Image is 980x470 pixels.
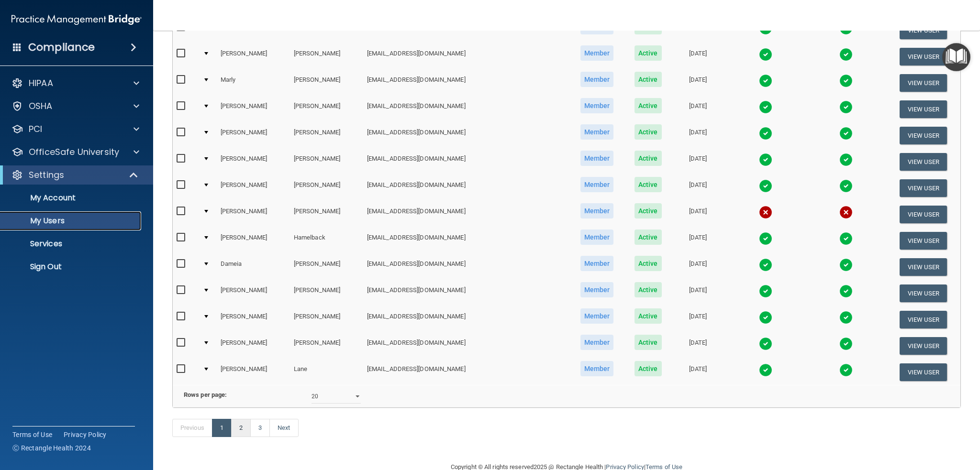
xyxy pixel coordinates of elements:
a: Previous [172,419,212,437]
td: [EMAIL_ADDRESS][DOMAIN_NAME] [363,122,569,149]
td: [EMAIL_ADDRESS][DOMAIN_NAME] [363,228,569,254]
td: [PERSON_NAME] [217,44,290,70]
img: tick.e7d51cea.svg [839,284,853,298]
button: View User [900,284,947,302]
td: [EMAIL_ADDRESS][DOMAIN_NAME] [363,280,569,306]
td: [PERSON_NAME] [290,96,363,122]
a: Next [269,419,298,437]
td: [EMAIL_ADDRESS][DOMAIN_NAME] [363,175,569,201]
img: tick.e7d51cea.svg [759,74,772,87]
a: 3 [250,419,270,437]
td: [DATE] [671,70,724,96]
td: [DATE] [671,149,724,175]
td: Marly [217,70,290,96]
td: [PERSON_NAME] [290,333,363,359]
img: tick.e7d51cea.svg [839,153,853,166]
button: View User [900,127,947,144]
a: 2 [231,419,251,437]
img: tick.e7d51cea.svg [839,127,853,140]
img: tick.e7d51cea.svg [839,337,853,350]
span: Active [635,98,662,113]
td: Hamelback [290,228,363,254]
img: tick.e7d51cea.svg [839,258,853,272]
td: [EMAIL_ADDRESS][DOMAIN_NAME] [363,254,569,280]
a: Privacy Policy [64,430,107,439]
span: Member [580,282,614,297]
button: View User [900,153,947,171]
span: Active [635,72,662,87]
td: [DATE] [671,44,724,70]
button: View User [900,206,947,223]
img: tick.e7d51cea.svg [759,258,772,272]
td: [DATE] [671,122,724,149]
span: Active [635,203,662,219]
a: HIPAA [11,77,139,89]
a: PCI [11,123,139,135]
button: View User [900,363,947,381]
a: Settings [11,169,139,181]
td: [DATE] [671,359,724,385]
img: tick.e7d51cea.svg [759,232,772,245]
img: tick.e7d51cea.svg [839,179,853,193]
td: [PERSON_NAME] [290,175,363,201]
p: OfficeSafe University [29,146,119,158]
td: [PERSON_NAME] [290,306,363,333]
img: tick.e7d51cea.svg [839,74,853,87]
img: PMB logo [11,10,142,29]
span: Member [580,98,614,113]
td: [DATE] [671,175,724,201]
td: [PERSON_NAME] [290,254,363,280]
td: [DATE] [671,17,724,44]
img: tick.e7d51cea.svg [839,363,853,377]
td: [EMAIL_ADDRESS][DOMAIN_NAME] [363,96,569,122]
button: View User [900,232,947,250]
img: tick.e7d51cea.svg [759,153,772,166]
td: [PERSON_NAME] [217,359,290,385]
td: [DATE] [671,333,724,359]
td: [PERSON_NAME] [290,70,363,96]
td: [PERSON_NAME] [290,122,363,149]
span: Active [635,151,662,166]
td: [PERSON_NAME] [290,280,363,306]
p: Settings [29,169,64,181]
span: Member [580,124,614,140]
td: [EMAIL_ADDRESS][DOMAIN_NAME] [363,70,569,96]
td: [DATE] [671,201,724,228]
p: My Users [6,216,137,226]
td: [PERSON_NAME] [217,201,290,228]
span: Member [580,72,614,87]
b: Rows per page: [184,391,227,398]
td: Crow [290,17,363,44]
td: [EMAIL_ADDRESS][DOMAIN_NAME] [363,201,569,228]
td: [DATE] [671,306,724,333]
td: Dameia [217,254,290,280]
span: Member [580,361,614,376]
span: Member [580,256,614,271]
span: Active [635,124,662,140]
img: tick.e7d51cea.svg [759,363,772,377]
td: [PERSON_NAME] [217,306,290,333]
a: 1 [212,419,232,437]
img: tick.e7d51cea.svg [759,337,772,350]
td: [EMAIL_ADDRESS][DOMAIN_NAME] [363,149,569,175]
span: Member [580,151,614,166]
span: Member [580,177,614,192]
p: Sign Out [6,262,137,272]
span: Member [580,335,614,350]
h4: Compliance [28,41,95,54]
img: tick.e7d51cea.svg [839,100,853,114]
button: Open Resource Center [942,43,970,71]
p: HIPAA [29,77,53,89]
td: [PERSON_NAME] [290,201,363,228]
p: OSHA [29,100,53,112]
td: [DATE] [671,96,724,122]
button: View User [900,337,947,355]
button: View User [900,74,947,92]
img: tick.e7d51cea.svg [839,48,853,61]
p: My Account [6,193,137,203]
span: Member [580,203,614,219]
button: View User [900,48,947,66]
span: Active [635,45,662,61]
img: tick.e7d51cea.svg [839,311,853,324]
span: Active [635,361,662,376]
